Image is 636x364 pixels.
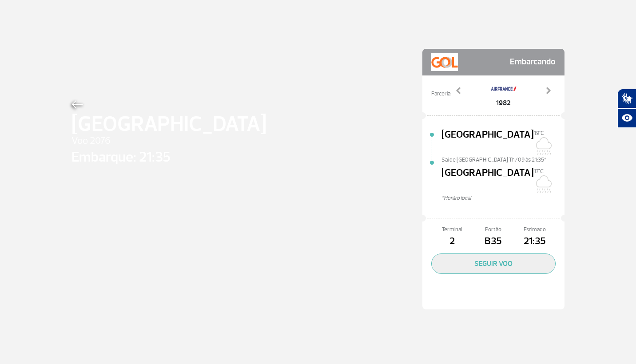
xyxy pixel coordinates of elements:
[441,194,564,202] span: *Horáro local
[534,137,552,155] img: Nublado
[617,108,636,128] button: Abrir recursos assistivos.
[534,175,552,193] img: Nublado
[473,226,514,234] span: Portão
[534,130,544,137] span: 19°C
[72,108,266,140] span: [GEOGRAPHIC_DATA]
[72,134,266,149] span: Voo 2076
[441,166,534,194] span: [GEOGRAPHIC_DATA]
[510,53,556,71] span: Embarcando
[617,89,636,108] button: Abrir tradutor de língua de sinais.
[72,146,266,168] span: Embarque: 21:35
[473,234,514,249] span: B35
[617,89,636,128] div: Plugin de acessibilidade da Hand Talk.
[431,234,473,249] span: 2
[431,90,451,98] span: Parceria:
[441,156,564,162] span: Sai de [GEOGRAPHIC_DATA] Th/09 às 21:35*
[490,98,517,108] span: 1982
[441,127,534,156] span: [GEOGRAPHIC_DATA]
[431,253,556,274] button: SEGUIR VOO
[514,234,556,249] span: 21:35
[514,226,556,234] span: Estimado
[534,168,544,175] span: 17°C
[431,226,473,234] span: Terminal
